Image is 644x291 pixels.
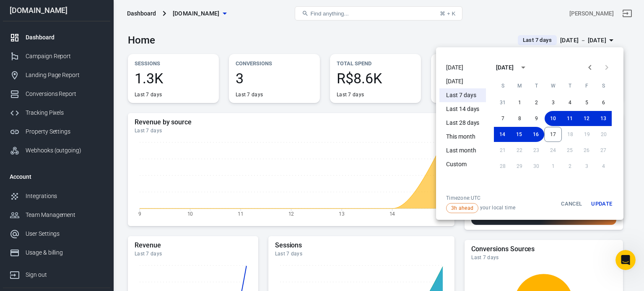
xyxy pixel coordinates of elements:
[579,77,594,94] span: Friday
[528,111,545,126] button: 9
[495,77,510,94] span: Sunday
[545,111,561,126] button: 10
[588,195,615,213] button: Update
[562,77,577,94] span: Thursday
[595,111,612,126] button: 13
[494,127,511,142] button: 14
[511,111,528,126] button: 8
[561,111,578,126] button: 11
[439,88,486,102] li: Last 7 days
[595,95,612,110] button: 6
[494,95,511,110] button: 31
[596,77,611,94] span: Saturday
[578,111,595,126] button: 12
[439,144,486,157] li: Last month
[511,127,527,142] button: 15
[439,116,486,130] li: Last 28 days
[439,102,486,116] li: Last 14 days
[561,95,578,110] button: 4
[516,60,530,75] button: calendar view is open, switch to year view
[527,127,544,142] button: 16
[448,204,476,212] span: 3h ahead
[439,130,486,144] li: This month
[582,59,598,76] button: Previous month
[544,127,562,142] button: 17
[439,157,486,171] li: Custom
[512,77,527,94] span: Monday
[558,195,585,213] button: Cancel
[446,203,515,213] span: your local time
[494,111,511,126] button: 7
[615,250,636,270] iframe: Intercom live chat
[446,195,515,201] div: Timezone: UTC
[511,95,528,110] button: 1
[439,75,486,88] li: [DATE]
[545,95,561,110] button: 3
[528,95,545,110] button: 2
[439,61,486,75] li: [DATE]
[496,63,514,72] div: [DATE]
[578,95,595,110] button: 5
[545,77,561,94] span: Wednesday
[529,77,544,94] span: Tuesday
